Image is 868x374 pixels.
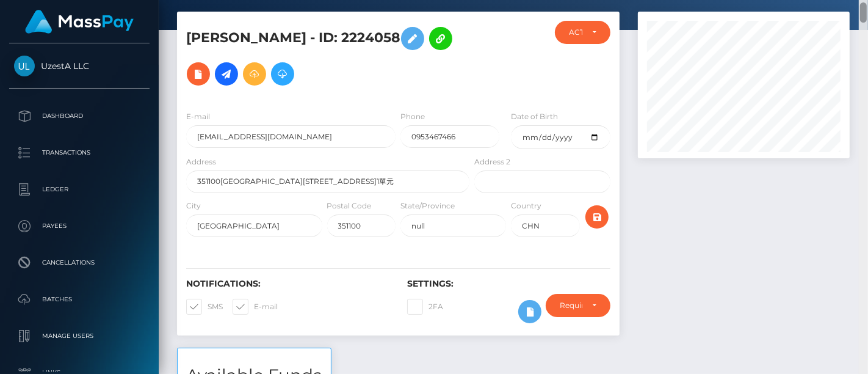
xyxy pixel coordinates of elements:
label: SMS [186,299,223,315]
a: Manage Users [9,321,150,351]
h6: Notifications: [186,279,389,289]
p: Batches [14,290,145,309]
p: Dashboard [14,107,145,125]
label: City [186,200,201,211]
p: Manage Users [14,327,145,345]
label: Phone [400,111,425,122]
a: Batches [9,284,150,315]
img: MassPay Logo [25,10,134,34]
p: Payees [14,217,145,235]
p: Transactions [14,144,145,162]
span: UzestA LLC [9,61,150,71]
p: Cancellations [14,254,145,272]
a: Initiate Payout [215,62,238,86]
div: ACTIVE [569,28,582,37]
a: Transactions [9,137,150,168]
button: Require ID/Selfie Verification [546,294,610,317]
div: Require ID/Selfie Verification [560,301,582,310]
label: Postal Code [327,200,372,211]
label: 2FA [407,299,443,315]
label: Country [511,200,541,211]
button: ACTIVE [555,21,610,44]
label: State/Province [400,200,455,211]
label: Address 2 [474,156,510,167]
p: Ledger [14,180,145,199]
a: Ledger [9,174,150,205]
a: Payees [9,211,150,241]
h6: Settings: [407,279,610,289]
label: E-mail [233,299,278,315]
img: UzestA LLC [14,56,35,76]
h5: [PERSON_NAME] - ID: 2224058 [186,21,463,92]
label: E-mail [186,111,210,122]
a: Cancellations [9,248,150,278]
a: Dashboard [9,101,150,131]
label: Address [186,156,216,167]
label: Date of Birth [511,111,558,122]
